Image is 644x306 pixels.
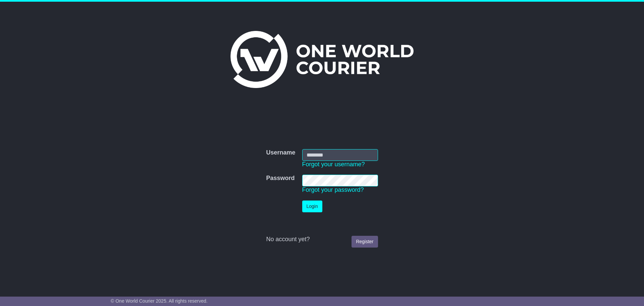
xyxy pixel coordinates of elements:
div: No account yet? [266,236,378,243]
a: Forgot your password? [302,186,364,193]
a: Forgot your username? [302,161,365,168]
label: Password [266,175,294,182]
button: Login [302,201,322,212]
label: Username [266,149,295,157]
span: © One World Courier 2025. All rights reserved. [111,298,208,304]
img: One World [230,31,414,88]
a: Register [352,236,378,248]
